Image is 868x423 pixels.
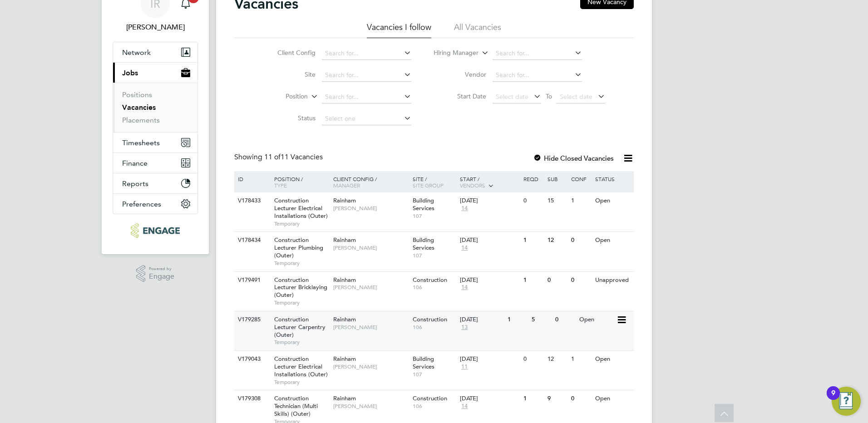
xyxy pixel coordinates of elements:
[322,91,411,103] input: Search for...
[274,299,329,306] span: Temporary
[832,387,861,416] button: Open Resource Center, 9 new notifications
[413,315,447,323] span: Construction
[274,315,325,339] span: Construction Lecturer Carpentry (Outer)
[413,394,447,402] span: Construction
[413,371,456,378] span: 107
[113,223,198,238] a: Go to home page
[274,379,329,386] span: Temporary
[274,260,329,267] span: Temporary
[333,403,408,410] span: [PERSON_NAME]
[413,182,444,189] span: Site Group
[505,311,529,328] div: 1
[831,393,835,405] div: 9
[333,394,356,402] span: Rainham
[333,324,408,331] span: [PERSON_NAME]
[413,212,456,220] span: 107
[274,236,323,259] span: Construction Lecturer Plumbing (Outer)
[593,351,632,368] div: Open
[410,171,458,193] div: Site /
[236,351,267,368] div: V179043
[493,47,582,60] input: Search for...
[236,232,267,249] div: V178434
[122,48,151,57] span: Network
[122,179,148,188] span: Reports
[256,92,308,101] label: Position
[460,395,519,403] div: [DATE]
[333,197,356,204] span: Rainham
[333,284,408,291] span: [PERSON_NAME]
[458,171,521,194] div: Start /
[460,355,519,363] div: [DATE]
[113,22,198,33] span: Ian Rist
[493,69,582,82] input: Search for...
[236,171,267,187] div: ID
[521,390,545,407] div: 1
[593,232,632,249] div: Open
[367,22,431,38] li: Vacancies I follow
[413,252,456,259] span: 107
[333,363,408,370] span: [PERSON_NAME]
[529,311,553,328] div: 5
[122,69,138,77] span: Jobs
[593,390,632,407] div: Open
[236,192,267,209] div: V178433
[113,133,197,152] button: Timesheets
[521,351,545,368] div: 0
[569,171,592,187] div: Conf
[113,42,197,62] button: Network
[413,403,456,410] span: 106
[569,351,592,368] div: 1
[593,171,632,187] div: Status
[274,276,327,299] span: Construction Lecturer Bricklaying (Outer)
[263,49,316,57] label: Client Config
[333,276,356,284] span: Rainham
[122,159,148,167] span: Finance
[413,324,456,331] span: 106
[434,70,486,79] label: Vendor
[426,49,478,58] label: Hiring Manager
[413,355,434,370] span: Building Services
[545,390,569,407] div: 9
[263,114,316,122] label: Status
[322,69,411,82] input: Search for...
[131,223,179,238] img: ncclondon-logo-retina.png
[454,22,501,38] li: All Vacancies
[569,232,592,249] div: 0
[545,192,569,209] div: 15
[545,232,569,249] div: 12
[521,171,545,187] div: Reqd
[460,403,469,410] span: 14
[236,390,267,407] div: V179308
[460,276,519,284] div: [DATE]
[569,272,592,289] div: 0
[460,316,503,324] div: [DATE]
[413,276,447,284] span: Construction
[122,200,161,208] span: Preferences
[460,205,469,212] span: 14
[274,220,329,227] span: Temporary
[263,70,316,79] label: Site
[274,339,329,346] span: Temporary
[236,272,267,289] div: V179491
[149,273,174,280] span: Engage
[122,90,152,99] a: Positions
[434,92,486,100] label: Start Date
[122,116,160,124] a: Placements
[413,197,434,212] span: Building Services
[545,272,569,289] div: 0
[413,284,456,291] span: 106
[460,324,469,331] span: 13
[593,192,632,209] div: Open
[460,236,519,244] div: [DATE]
[545,351,569,368] div: 12
[460,363,469,371] span: 11
[569,192,592,209] div: 1
[333,315,356,323] span: Rainham
[274,182,287,189] span: Type
[236,311,267,328] div: V179285
[333,182,360,189] span: Manager
[331,171,410,193] div: Client Config /
[593,272,632,289] div: Unapproved
[521,272,545,289] div: 1
[333,244,408,251] span: [PERSON_NAME]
